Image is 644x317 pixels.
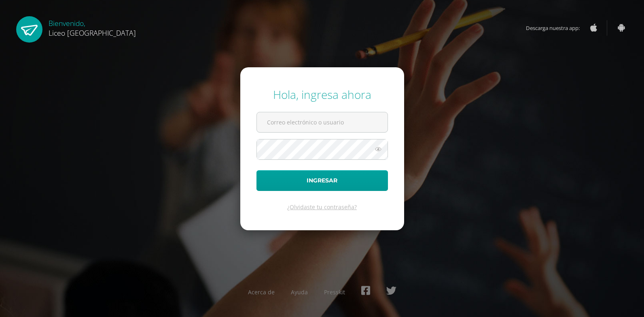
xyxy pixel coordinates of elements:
[257,112,388,132] input: Correo electrónico o usuario
[291,288,308,296] a: Ayuda
[526,20,588,36] span: Descarga nuestra app:
[324,288,345,296] a: Presskit
[287,203,357,211] a: ¿Olvidaste tu contraseña?
[248,288,275,296] a: Acerca de
[49,16,136,38] div: Bienvenido,
[256,170,388,191] button: Ingresar
[256,87,388,102] div: Hola, ingresa ahora
[49,28,136,38] span: Liceo [GEOGRAPHIC_DATA]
